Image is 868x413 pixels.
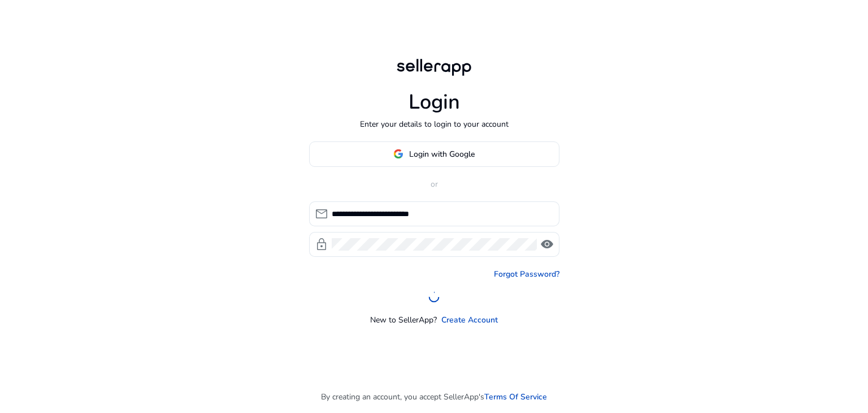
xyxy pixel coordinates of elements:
[360,118,509,130] p: Enter your details to login to your account
[309,141,559,167] button: Login with Google
[315,207,328,221] span: mail
[409,90,460,114] h1: Login
[370,314,437,326] p: New to SellerApp?
[309,178,559,190] p: or
[484,391,547,403] a: Terms Of Service
[441,314,498,326] a: Create Account
[540,238,554,251] span: visibility
[393,149,403,159] img: google-logo.svg
[494,268,559,280] a: Forgot Password?
[315,238,328,251] span: lock
[409,148,475,160] span: Login with Google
